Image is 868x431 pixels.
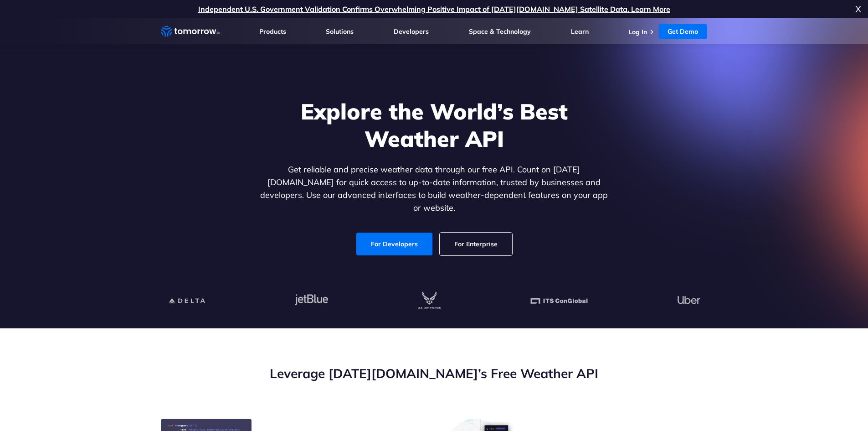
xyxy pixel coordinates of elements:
h2: Leverage [DATE][DOMAIN_NAME]’s Free Weather API [161,365,708,382]
a: Space & Technology [469,27,531,36]
a: Independent U.S. Government Validation Confirms Overwhelming Positive Impact of [DATE][DOMAIN_NAM... [198,5,670,14]
a: Solutions [326,27,354,36]
p: Get reliable and precise weather data through our free API. Count on [DATE][DOMAIN_NAME] for quic... [258,163,610,214]
a: Developers [394,27,429,36]
a: Log In [628,28,647,36]
a: For Enterprise [440,233,512,255]
h1: Explore the World’s Best Weather API [258,98,610,152]
a: Products [259,27,286,36]
a: Get Demo [658,24,707,39]
a: For Developers [356,233,432,255]
a: Learn [571,27,589,36]
a: Home link [161,25,220,38]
